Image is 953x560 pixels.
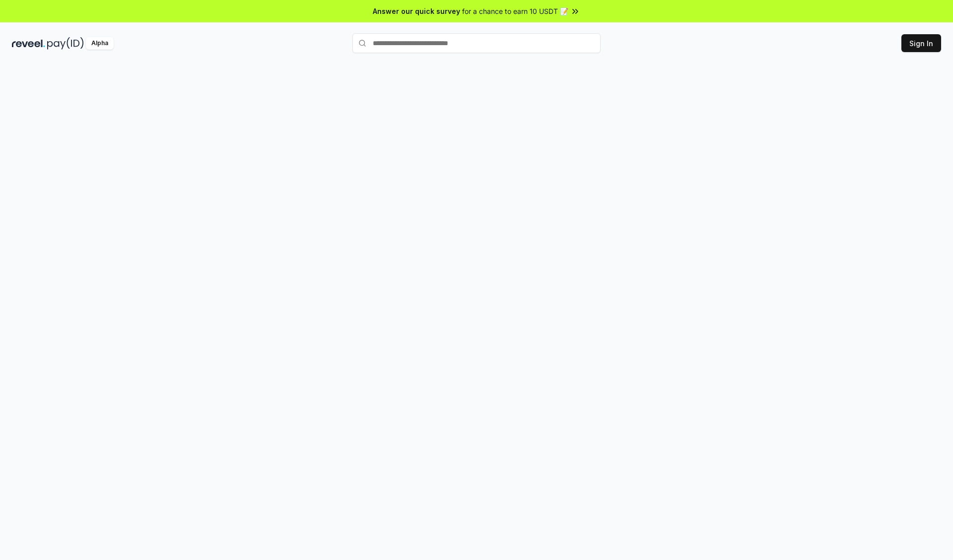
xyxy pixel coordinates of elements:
div: Alpha [86,37,114,50]
img: reveel_dark [12,37,45,50]
img: pay_id [47,37,84,50]
span: Answer our quick survey [373,6,460,16]
button: Sign In [901,34,941,52]
span: for a chance to earn 10 USDT 📝 [462,6,568,16]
